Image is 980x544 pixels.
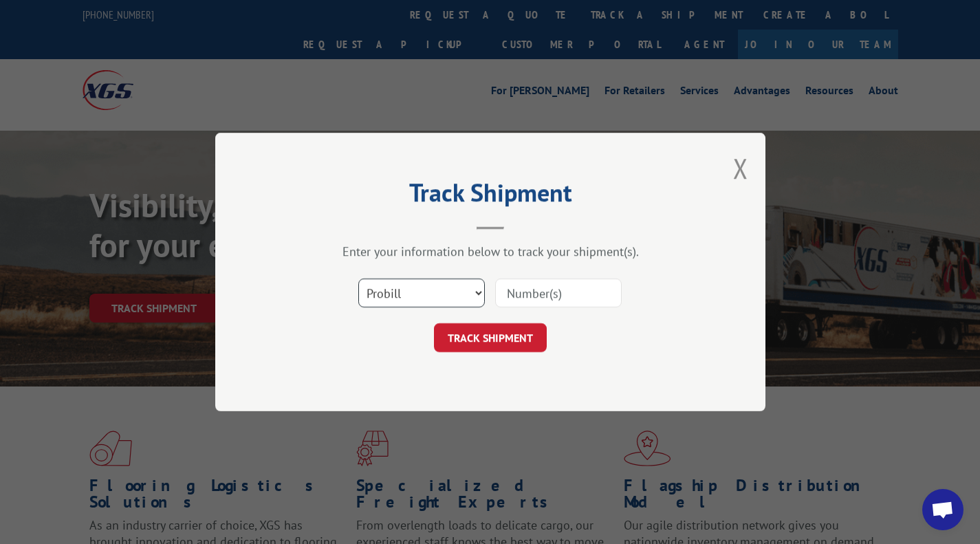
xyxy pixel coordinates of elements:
input: Number(s) [495,279,622,307]
button: TRACK SHIPMENT [434,323,547,352]
div: Open chat [922,489,963,530]
div: Enter your information below to track your shipment(s). [284,243,697,259]
button: Close modal [733,150,748,186]
h2: Track Shipment [284,183,697,209]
